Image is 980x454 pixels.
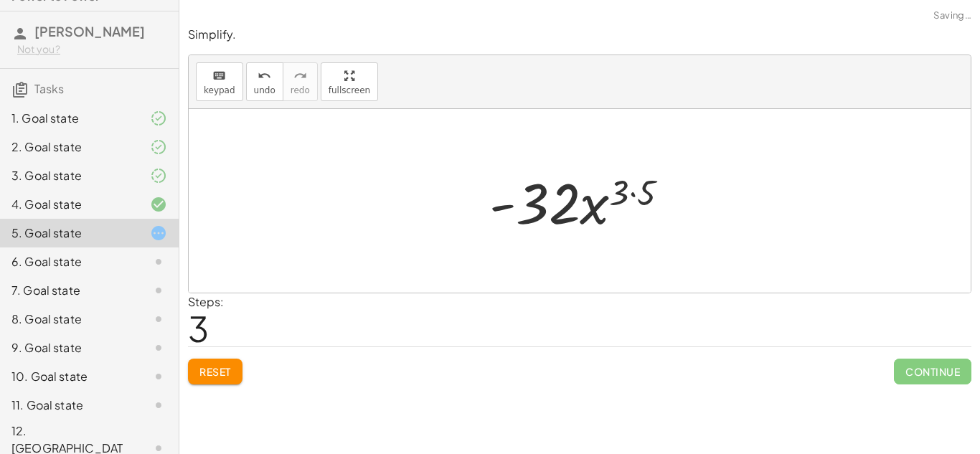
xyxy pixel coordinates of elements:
div: Not you? [17,42,167,57]
span: Tasks [34,81,64,96]
div: 11. Goal state [11,397,127,414]
i: Task finished and part of it marked as correct. [150,167,167,184]
i: keyboard [212,67,226,85]
button: keyboardkeypad [196,62,243,101]
button: undoundo [246,62,283,101]
div: 6. Goal state [11,253,127,270]
i: Task finished and part of it marked as correct. [150,110,167,127]
i: Task not started. [150,311,167,328]
button: redoredo [283,62,318,101]
i: redo [293,67,307,85]
label: Steps: [188,294,224,309]
div: 1. Goal state [11,110,127,127]
div: 7. Goal state [11,282,127,299]
button: fullscreen [321,62,378,101]
div: 4. Goal state [11,196,127,213]
i: Task not started. [150,339,167,356]
i: undo [258,67,271,85]
div: 9. Goal state [11,339,127,356]
i: Task finished and correct. [150,196,167,213]
span: redo [291,85,310,95]
i: Task not started. [150,253,167,270]
span: Saving… [933,9,971,23]
i: Task started. [150,224,167,242]
span: Reset [199,365,231,378]
span: 3 [188,306,209,350]
div: 5. Goal state [11,224,127,242]
i: Task not started. [150,368,167,385]
i: Task not started. [150,397,167,414]
p: Simplify. [188,27,971,43]
i: Task not started. [150,282,167,299]
span: [PERSON_NAME] [34,23,145,39]
div: 2. Goal state [11,138,127,156]
div: 10. Goal state [11,368,127,385]
i: Task finished and part of it marked as correct. [150,138,167,156]
span: undo [254,85,275,95]
div: 3. Goal state [11,167,127,184]
button: Reset [188,359,242,384]
span: keypad [204,85,235,95]
div: 8. Goal state [11,311,127,328]
span: fullscreen [329,85,370,95]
